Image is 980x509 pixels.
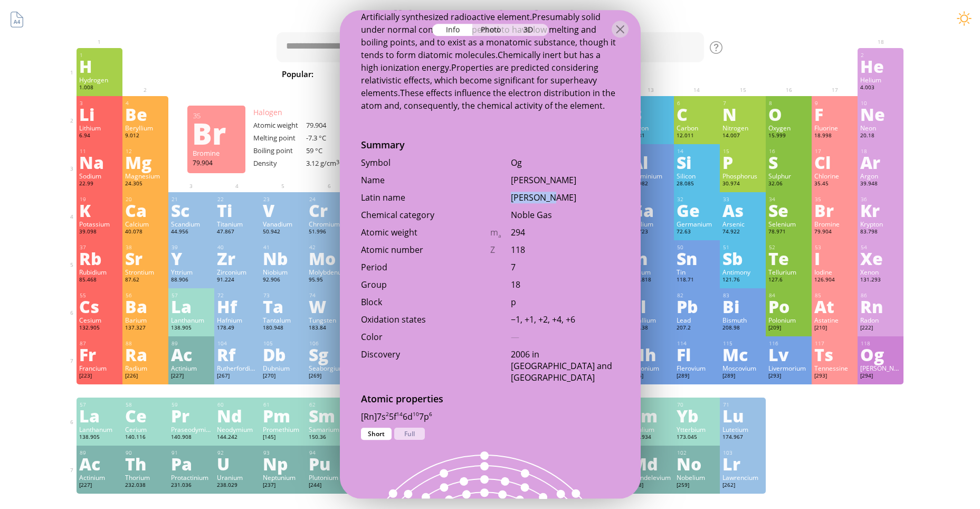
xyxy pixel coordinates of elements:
[677,102,688,126] ya-tr-span: C
[860,294,883,318] ya-tr-span: Rn
[309,198,328,222] ya-tr-span: Cr
[361,138,405,151] ya-tr-span: Summary
[263,220,292,228] ya-tr-span: Vanadium
[193,158,240,167] div: 79.904
[631,132,671,140] div: 10.81
[79,220,110,228] ya-tr-span: Potassium
[511,244,620,256] div: 118
[677,473,705,482] ya-tr-span: Nobelium
[336,158,339,166] sup: 3
[860,180,901,188] div: 39.948
[511,192,620,203] div: [PERSON_NAME]
[722,172,757,180] ya-tr-span: Phosphorus
[361,261,387,273] ya-tr-span: Period
[524,24,533,34] ya-tr-span: 3D
[263,196,303,203] div: 23
[860,150,880,174] ya-tr-span: Ar
[126,244,166,251] div: 38
[768,220,796,228] ya-tr-span: Selenium
[80,52,120,59] div: 1
[860,54,884,78] ya-tr-span: He
[263,268,288,276] ya-tr-span: Niobium
[814,172,839,180] ya-tr-span: Chlorine
[722,132,763,140] div: 14.007
[860,198,880,222] ya-tr-span: Kr
[80,100,120,107] div: 3
[309,220,340,228] ya-tr-span: Chromium
[263,228,303,237] div: 50.942
[860,102,885,126] ya-tr-span: Ne
[677,220,712,228] ya-tr-span: Germanium
[722,342,748,366] ya-tr-span: Mc
[413,411,419,418] ya-tr-span: 10
[361,87,615,111] ya-tr-span: These effects influence the electron distribution in the atom and, consequently, the chemical act...
[217,196,258,203] div: 22
[511,209,620,221] div: Noble Gas
[768,180,809,188] div: 32.06
[815,244,855,251] div: 53
[309,451,330,476] ya-tr-span: Pu
[125,180,166,188] div: 24.305
[631,473,671,482] ya-tr-span: Mendelevium
[723,100,763,107] div: 7
[192,125,240,142] div: Br
[815,148,855,155] div: 17
[309,403,335,428] ya-tr-span: Sm
[403,411,413,422] ya-tr-span: 6d
[860,76,881,84] ya-tr-span: Helium
[722,473,758,482] ya-tr-span: Lawrencium
[860,364,910,372] ya-tr-span: [PERSON_NAME]
[171,342,192,366] ya-tr-span: Ac
[79,84,120,92] div: 1.008
[815,196,855,203] div: 35
[263,364,290,372] ya-tr-span: Dubnium
[677,172,696,180] ya-tr-span: Silicon
[723,196,763,203] div: 33
[79,473,105,482] ya-tr-span: Actinium
[631,180,671,188] div: 26.982
[125,132,166,140] div: 9.012
[126,196,166,203] div: 20
[217,342,235,366] ya-tr-span: Rf
[498,232,501,239] ya-tr-span: a
[263,316,291,324] ya-tr-span: Tantalum
[389,411,396,422] ya-tr-span: 5f
[309,196,349,203] div: 24
[309,268,347,276] ya-tr-span: Molybdenum
[263,244,303,251] div: 41
[722,451,740,476] ya-tr-span: Lr
[768,150,778,174] ya-tr-span: S
[125,268,154,276] ya-tr-span: Strontium
[723,244,763,251] div: 51
[361,209,434,221] ya-tr-span: Chemical category
[490,227,498,238] ya-tr-span: m
[80,148,120,155] div: 11
[79,180,120,188] div: 22.99
[79,246,102,270] ya-tr-span: Rb
[125,425,147,433] ya-tr-span: Cerium
[860,228,901,237] div: 83.798
[768,102,782,126] ya-tr-span: O
[263,246,288,270] ya-tr-span: Nb
[263,473,296,482] ya-tr-span: Neptunium
[815,100,855,107] div: 9
[722,102,737,126] ya-tr-span: N
[677,294,698,318] ya-tr-span: Pb
[306,120,359,130] div: 79.904
[171,268,193,276] ya-tr-span: Yttrium
[171,198,189,222] ya-tr-span: Sc
[361,411,386,422] ya-tr-span: [Rn]7s
[722,316,747,324] ya-tr-span: Bismuth
[361,62,598,99] ya-tr-span: Properties are predicted considering relativistic effects, which become significant for superheav...
[79,276,120,285] div: 85.468
[79,102,94,126] ya-tr-span: Li
[814,294,834,318] ya-tr-span: At
[860,84,901,92] div: 4.003
[217,244,258,251] div: 40
[125,364,147,372] ya-tr-span: Radium
[860,342,884,366] ya-tr-span: Og
[172,196,212,203] div: 21
[125,220,149,228] ya-tr-span: Calcium
[677,342,691,366] ya-tr-span: Fl
[217,246,235,270] ya-tr-span: Zr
